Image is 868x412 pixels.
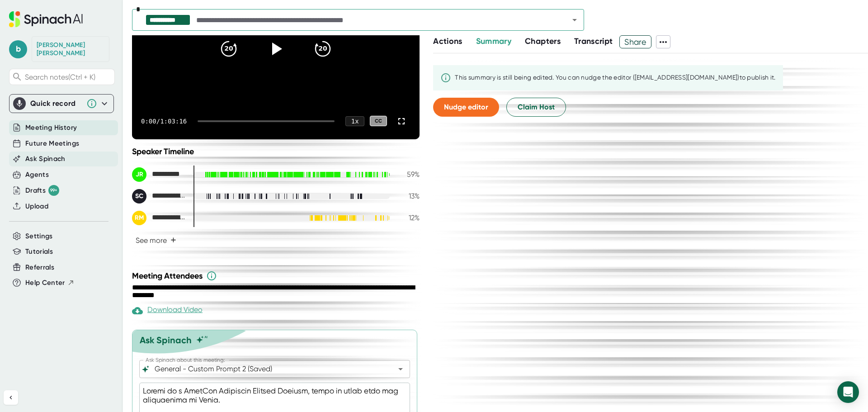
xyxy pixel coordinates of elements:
button: Chapters [525,35,561,47]
div: Quick record [13,95,110,113]
button: Tutorials [25,246,53,257]
div: Sarah Casseus [132,189,186,204]
button: See more+ [132,232,180,248]
div: Download Video [132,305,203,316]
div: 13 % [397,192,420,200]
button: Transcript [574,35,613,47]
span: Help Center [25,278,65,288]
span: Transcript [574,36,613,46]
button: Collapse sidebar [4,390,18,405]
div: Jen Radley [132,167,186,182]
div: Open Intercom Messenger [837,381,859,403]
button: Future Meetings [25,138,79,149]
button: Agents [25,170,49,180]
div: Ask Spinach [140,335,192,346]
button: Ask Spinach [25,154,66,164]
div: 12 % [397,213,420,222]
button: Open [568,14,581,26]
div: 1 x [345,116,364,126]
div: Robin Michaels [132,211,186,225]
button: Actions [433,35,462,47]
div: Meeting Attendees [132,270,422,281]
button: Share [619,35,651,48]
button: Nudge editor [433,98,499,117]
span: Claim Host [518,102,555,113]
span: Search notes (Ctrl + K) [25,73,112,81]
div: CC [370,116,387,126]
button: Meeting History [25,123,77,133]
input: What can we do to help? [153,363,381,375]
button: Referrals [25,262,54,273]
span: Share [620,34,651,50]
button: Claim Host [506,98,566,117]
span: Actions [433,36,462,46]
div: 59 % [397,170,420,179]
button: Summary [476,35,511,47]
div: RM [132,211,146,225]
div: This summary is still being edited. You can nudge the editor ([EMAIL_ADDRESS][DOMAIN_NAME]) to pu... [455,74,776,82]
button: Open [394,363,407,375]
button: Upload [25,201,48,212]
div: Brady Rowe [37,41,104,57]
span: Nudge editor [444,103,488,111]
div: SC [132,189,146,204]
button: Drafts 99+ [25,185,59,196]
span: Chapters [525,36,561,46]
button: Settings [25,231,53,242]
div: JR [132,167,146,182]
span: b [9,40,27,58]
div: 0:00 / 1:03:16 [141,118,187,125]
span: Summary [476,36,511,46]
span: + [170,237,176,244]
button: Help Center [25,278,75,288]
div: Speaker Timeline [132,147,420,156]
div: Quick record [30,99,82,108]
div: 99+ [48,185,59,196]
div: Drafts [25,185,59,196]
